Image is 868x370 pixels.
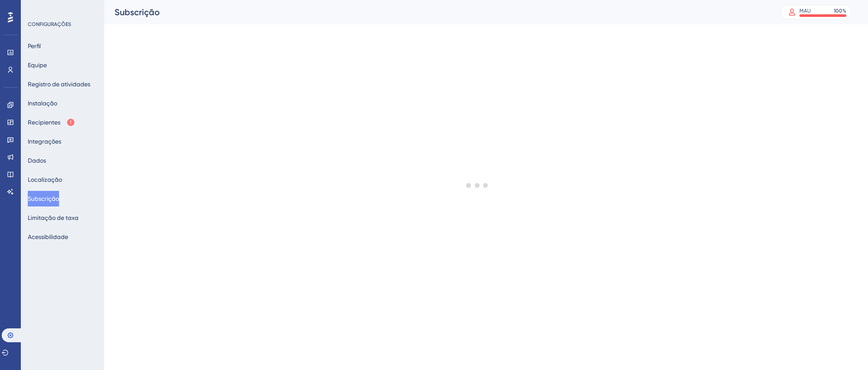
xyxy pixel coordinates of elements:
[28,43,41,49] font: Perfil
[28,62,47,69] font: Equipe
[28,115,75,130] button: Recipientes
[28,191,59,206] button: Subscrição
[28,38,41,54] button: Perfil
[28,134,61,149] button: Integrações
[28,100,57,107] font: Instalação
[28,172,62,187] button: Localização
[28,195,59,202] font: Subscrição
[799,8,811,14] font: MAU
[28,157,46,164] font: Dados
[28,95,57,111] button: Instalação
[28,153,46,168] button: Dados
[28,138,61,145] font: Integrações
[28,76,90,92] button: Registro de atividades
[834,8,842,14] font: 100
[115,7,160,17] font: Subscrição
[28,214,79,221] font: Limitação de taxa
[28,176,62,183] font: Localização
[842,8,846,14] font: %
[28,81,90,88] font: Registro de atividades
[28,21,71,27] font: CONFIGURAÇÕES
[28,229,68,245] button: Acessibilidade
[28,210,79,226] button: Limitação de taxa
[28,57,47,73] button: Equipe
[28,233,68,240] font: Acessibilidade
[28,119,60,126] font: Recipientes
